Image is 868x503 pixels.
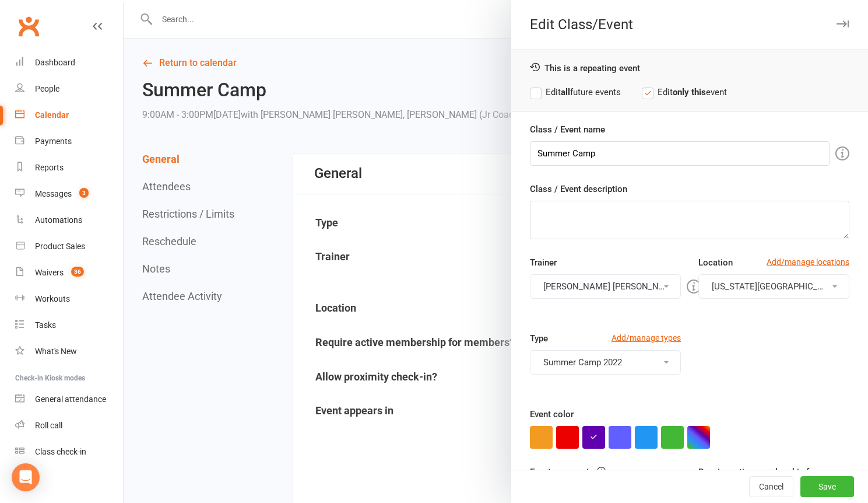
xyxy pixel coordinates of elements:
label: Require active membership for members? [698,467,817,491]
div: Edit Class/Event [511,16,868,33]
label: Type [530,331,548,345]
label: Class / Event name [530,123,605,137]
div: Calendar [35,110,69,120]
div: Tasks [35,320,56,330]
a: Payments [15,128,123,155]
div: Open Intercom Messenger [12,463,40,491]
label: Class / Event description [530,182,627,196]
button: Cancel [749,476,793,497]
input: Enter event name [530,141,830,166]
label: Edit future events [530,85,621,99]
div: Dashboard [35,58,75,67]
a: Calendar [15,102,123,128]
div: Messages [35,189,72,198]
a: Clubworx [14,12,43,41]
a: Class kiosk mode [15,439,123,465]
a: Add/manage types [612,331,681,344]
div: Reports [35,163,64,172]
span: 3 [79,188,89,198]
div: Roll call [35,421,62,430]
button: Save [800,476,854,497]
a: Dashboard [15,50,123,76]
span: [US_STATE][GEOGRAPHIC_DATA] [712,281,841,292]
div: This is a repeating event [530,62,849,74]
div: Automations [35,215,82,225]
label: Event appears in [530,465,593,479]
a: Add/manage locations [767,256,849,268]
label: Location [698,256,733,270]
div: Class check-in [35,447,86,456]
a: Tasks [15,312,123,338]
label: Event color [530,407,574,421]
a: What's New [15,338,123,365]
button: [PERSON_NAME] [PERSON_NAME], [PERSON_NAME] (Jr Coach) [530,274,681,299]
strong: only this [673,87,706,97]
div: General attendance [35,394,106,404]
a: General attendance kiosk mode [15,386,123,413]
a: People [15,76,123,102]
a: Automations [15,207,123,233]
a: Reports [15,155,123,181]
a: Product Sales [15,233,123,260]
span: 36 [71,267,84,277]
a: Roll call [15,413,123,439]
div: Waivers [35,268,64,277]
div: What's New [35,347,77,356]
strong: all [561,87,570,97]
a: Workouts [15,286,123,312]
button: [US_STATE][GEOGRAPHIC_DATA] [698,274,849,299]
div: Workouts [35,294,70,303]
a: Messages 3 [15,181,123,207]
div: Product Sales [35,242,85,251]
div: Payments [35,137,72,146]
button: Summer Camp 2022 [530,350,681,375]
label: Trainer [530,256,557,270]
label: Edit event [642,85,727,99]
div: People [35,84,59,93]
a: Waivers 36 [15,260,123,286]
